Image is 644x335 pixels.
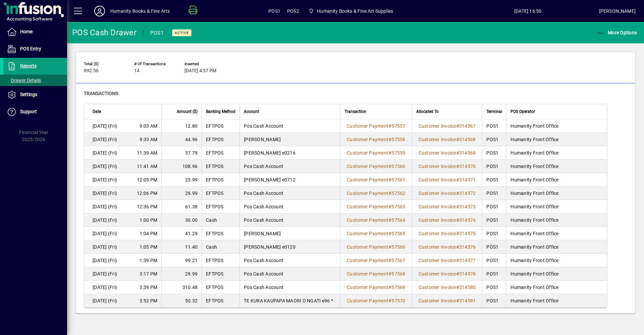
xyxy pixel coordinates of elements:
span: 57568 [391,271,405,277]
span: Customer Payment [347,123,388,129]
span: Customer Invoice [419,258,456,263]
span: 57557 [391,123,405,129]
td: 108.96 [161,160,202,173]
td: 37.79 [161,146,202,160]
a: Customer Payment#57565 [344,230,408,237]
span: 3:52 PM [140,297,157,304]
td: POS1 [482,213,506,227]
td: 23.99 [161,173,202,186]
td: 61.38 [161,200,202,213]
span: Customer Invoice [419,137,456,142]
td: POS1 [482,186,506,200]
td: POS1 [482,133,506,146]
span: 314573 [459,204,476,209]
span: Customer Invoice [419,191,456,196]
span: 57562 [391,191,405,196]
span: 11:41 AM [137,163,157,170]
td: Humanity Front Office [506,240,607,254]
span: 892.56 [84,68,99,74]
span: Total ($) [84,62,124,66]
a: Customer Invoice#314572 [416,190,478,197]
td: POS1 [482,294,506,307]
td: 99.21 [161,254,202,267]
td: 50.32 [161,294,202,307]
td: Pos Cash Account [239,160,340,173]
span: # [388,217,391,223]
span: Customer Invoice [419,271,456,277]
span: [DATE] (Fri) [93,217,117,223]
td: EFTPOS [202,160,239,173]
td: Humanity Front Office [506,294,607,307]
a: Customer Invoice#314581 [416,297,478,304]
span: 314569 [459,150,476,156]
span: Transaction [344,108,366,115]
span: More Options [596,30,637,35]
span: Customer Payment [347,217,388,223]
td: [PERSON_NAME] e0120 [239,240,340,254]
span: 314574 [459,217,476,223]
span: 57563 [391,204,405,209]
td: EFTPOS [202,267,239,281]
span: # [456,244,459,250]
span: 314581 [459,298,476,303]
span: [DATE] (Fri) [93,190,117,197]
a: Customer Invoice#314575 [416,230,478,237]
a: Customer Payment#57570 [344,297,408,304]
div: Humanity Books & Fine Arts [110,6,170,16]
span: Customer Payment [347,137,388,142]
span: 57559 [391,150,405,156]
a: Customer Invoice#314570 [416,163,478,170]
td: 11.40 [161,240,202,254]
a: Customer Invoice#314576 [416,243,478,251]
span: [DATE] (Fri) [93,136,117,143]
span: [DATE] 16:50 [457,6,599,16]
span: # [388,164,391,169]
button: More Options [595,27,639,39]
a: Customer Invoice#314577 [416,257,478,264]
span: Banking Method [206,108,235,115]
div: POS Cash Drawer [72,27,137,38]
td: Pos Cash Account [239,186,340,200]
span: Customer Payment [347,285,388,290]
span: Customer Payment [347,204,388,209]
a: Support [3,103,67,120]
span: Customer Payment [347,177,388,182]
a: Customer Payment#57563 [344,203,408,210]
span: 12:05 PM [137,176,157,183]
td: EFTPOS [202,146,239,160]
td: Pos Cash Account [239,213,340,227]
td: Humanity Front Office [506,227,607,240]
span: 57560 [391,164,405,169]
td: Humanity Front Office [506,146,607,160]
span: 57561 [391,177,405,182]
span: Humanity Books & Fine Art Supplies [317,6,393,16]
a: Customer Invoice#314567 [416,122,478,130]
td: Humanity Front Office [506,281,607,294]
span: # [456,231,459,236]
td: Humanity Front Office [506,133,607,146]
td: EFTPOS [202,227,239,240]
div: POS1 [150,28,164,38]
td: POS1 [482,254,506,267]
span: 1:04 PM [140,230,157,237]
span: POS Entry [20,46,41,51]
td: POS1 [482,146,506,160]
a: Customer Payment#57566 [344,243,408,251]
span: Customer Invoice [419,231,456,236]
span: Customer Payment [347,164,388,169]
a: Customer Invoice#314568 [416,136,478,143]
a: Customer Payment#57567 [344,257,408,264]
td: 29.99 [161,186,202,200]
span: # [456,177,459,182]
span: Support [20,109,37,114]
span: 57567 [391,258,405,263]
span: 314578 [459,271,476,277]
span: 9:03 AM [140,123,157,129]
span: Customer Invoice [419,285,456,290]
span: Customer Payment [347,231,388,236]
span: Customer Invoice [419,204,456,209]
a: Customer Payment#57568 [344,270,408,278]
span: [DATE] (Fri) [93,203,117,210]
td: Cash [202,240,239,254]
td: 310.48 [161,281,202,294]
